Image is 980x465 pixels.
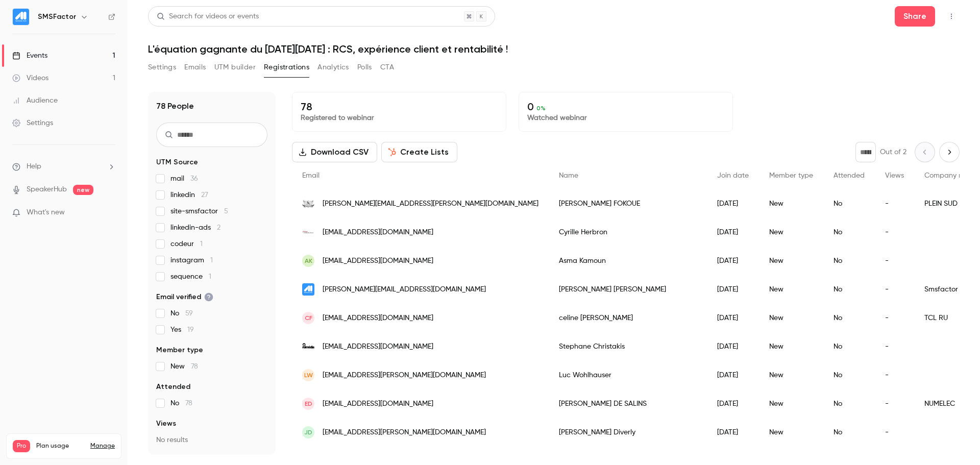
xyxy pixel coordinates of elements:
[217,224,220,231] span: 2
[875,275,914,304] div: -
[759,389,823,418] div: New
[823,275,875,304] div: No
[527,101,724,113] p: 0
[156,419,176,429] span: Views
[302,340,314,353] img: roi-media.com
[170,325,194,335] span: Yes
[305,313,312,323] span: cf
[823,361,875,389] div: No
[305,399,312,408] span: ED
[875,218,914,247] div: -
[527,113,724,123] p: Watched webinar
[170,223,220,233] span: linkedin-ads
[823,189,875,218] div: No
[707,418,759,447] div: [DATE]
[73,185,93,195] span: new
[875,247,914,275] div: -
[304,428,312,437] span: JD
[191,363,198,370] span: 78
[875,361,914,389] div: -
[170,398,192,408] span: No
[823,247,875,275] div: No
[38,12,76,22] h6: SMSFactor
[823,218,875,247] div: No
[549,418,707,447] div: [PERSON_NAME] Diverly
[170,361,198,372] span: New
[302,172,320,179] span: Email
[323,313,433,324] span: [EMAIL_ADDRESS][DOMAIN_NAME]
[210,257,213,264] span: 1
[302,198,314,210] img: synergytrans.fr
[304,371,313,380] span: LW
[549,304,707,332] div: celine [PERSON_NAME]
[301,113,498,123] p: Registered to webinar
[834,172,865,179] span: Attended
[170,255,213,265] span: instagram
[156,292,213,302] span: Email verified
[264,59,309,76] button: Registrations
[875,418,914,447] div: -
[381,142,457,162] button: Create Lists
[214,59,256,76] button: UTM builder
[156,382,190,392] span: Attended
[759,275,823,304] div: New
[170,308,193,319] span: No
[323,227,433,238] span: [EMAIL_ADDRESS][DOMAIN_NAME]
[823,304,875,332] div: No
[875,304,914,332] div: -
[323,256,433,266] span: [EMAIL_ADDRESS][DOMAIN_NAME]
[201,191,208,199] span: 27
[759,418,823,447] div: New
[170,190,208,200] span: linkedin
[549,361,707,389] div: Luc Wohlhauser
[707,275,759,304] div: [DATE]
[707,247,759,275] div: [DATE]
[875,389,914,418] div: -
[301,101,498,113] p: 78
[759,304,823,332] div: New
[759,247,823,275] div: New
[895,6,935,27] button: Share
[323,341,433,352] span: [EMAIL_ADDRESS][DOMAIN_NAME]
[156,435,267,445] p: No results
[707,304,759,332] div: [DATE]
[759,218,823,247] div: New
[823,332,875,361] div: No
[156,345,203,355] span: Member type
[717,172,749,179] span: Join date
[939,142,960,162] button: Next page
[90,442,115,450] a: Manage
[302,283,314,296] img: smsfactor.com
[559,172,578,179] span: Name
[185,400,192,407] span: 78
[769,172,813,179] span: Member type
[549,189,707,218] div: [PERSON_NAME] FOKOUE
[209,273,211,280] span: 1
[156,157,198,167] span: UTM Source
[549,332,707,361] div: Stephane Christakis
[13,9,29,25] img: SMSFactor
[707,189,759,218] div: [DATE]
[549,218,707,247] div: Cyrille Herbron
[156,100,194,112] h1: 78 People
[823,418,875,447] div: No
[148,59,176,76] button: Settings
[924,172,977,179] span: Company name
[170,174,198,184] span: mail
[823,389,875,418] div: No
[759,189,823,218] div: New
[292,142,377,162] button: Download CSV
[875,189,914,218] div: -
[549,389,707,418] div: [PERSON_NAME] DE SALINS
[357,59,372,76] button: Polls
[157,11,259,22] div: Search for videos or events
[27,207,65,218] span: What's new
[323,399,433,409] span: [EMAIL_ADDRESS][DOMAIN_NAME]
[317,59,349,76] button: Analytics
[170,239,203,249] span: codeur
[323,199,538,209] span: [PERSON_NAME][EMAIL_ADDRESS][PERSON_NAME][DOMAIN_NAME]
[707,218,759,247] div: [DATE]
[13,440,30,452] span: Pro
[759,332,823,361] div: New
[12,161,115,172] li: help-dropdown-opener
